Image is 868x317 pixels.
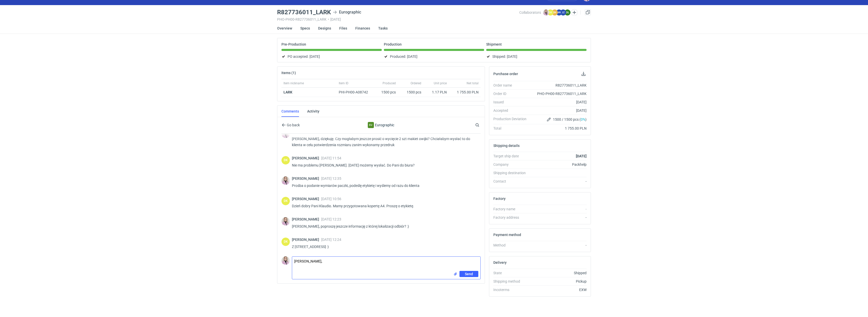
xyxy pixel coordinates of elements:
[519,10,541,15] span: Collaborators
[531,91,587,96] div: PHO-PH00-R827736011_LARK
[383,81,396,85] span: Produced
[281,156,290,164] figcaption: DK
[321,238,341,242] span: [DATE] 12:24
[585,9,591,15] a: Duplicate
[281,217,290,226] img: Klaudia Wiśniewska
[493,287,531,292] div: Incoterms
[493,279,531,284] div: Shipping method
[553,117,587,122] span: 1500 / 1500 pcs ( )
[531,206,587,212] div: -
[493,91,531,96] div: Order ID
[384,42,402,46] p: Production
[531,279,587,284] div: Pickup
[281,106,299,117] a: Comments
[581,117,585,121] span: 0%
[493,170,531,175] div: Shipping destination
[531,126,587,131] div: 1 755.00 PLN
[318,23,331,34] a: Designs
[434,81,447,85] span: Unit price
[292,156,321,160] span: [PERSON_NAME]
[281,42,306,46] p: Pre-Production
[277,17,519,21] div: PHO-PH00-R827736011_LARK [DATE]
[474,122,491,128] input: Search
[580,71,587,77] button: Download PO
[339,23,347,34] a: Files
[459,271,478,277] button: Send
[493,154,531,159] div: Target ship date
[493,206,531,212] div: Factory name
[560,9,566,16] figcaption: JZ
[486,53,587,60] div: Shipped:
[375,88,398,97] div: 1500 pcs
[292,183,477,189] p: Prośba o podanie wymiarów paczki, podeślę etykietę i wyślemy od razu do klienta
[378,23,388,34] a: Tasks
[292,162,477,168] p: Nie ma problemu [PERSON_NAME]. [DATE] możemy wysłać. Do Pani do biura?
[531,179,587,184] div: -
[411,81,421,85] span: Ordered
[328,17,329,21] span: •
[333,9,361,15] div: Eurographic
[531,243,587,248] div: -
[407,53,417,60] span: [DATE]
[292,257,480,271] textarea: [PERSON_NAME],
[543,9,549,16] img: Klaudia Wiśniewska
[321,176,341,181] span: [DATE] 12:35
[281,176,290,185] img: Klaudia Wiśniewska
[277,23,292,34] a: Overview
[493,100,531,105] div: Issued
[493,72,518,76] h2: Purchase order
[531,287,587,292] div: EXW
[493,162,531,167] div: Company
[493,243,531,248] div: Method
[467,81,479,85] span: Net total
[493,233,521,237] h2: Payment method
[451,90,479,95] div: 1 755.00 PLN
[286,123,300,127] span: Go back
[547,9,553,16] figcaption: DK
[292,197,321,201] span: [PERSON_NAME]
[292,238,321,242] span: [PERSON_NAME]
[493,116,531,122] div: Production Deviation
[281,197,290,205] div: Dominika Kaczyńska
[493,179,531,184] div: Contact
[321,217,341,221] span: [DATE] 12:23
[281,256,290,265] img: Klaudia Wiśniewska
[531,162,587,167] div: Packhelp
[292,223,477,229] p: [PERSON_NAME], poproszę jeszcze informację z której lokalizacji odbiór? :)
[552,9,558,16] figcaption: BN
[531,108,587,113] div: [DATE]
[398,88,423,97] div: 1500 pcs
[292,203,477,209] p: Dzień dobry Pani Klaudio. Mamy przygotowana kopertę A4. Proszę o etykietę.
[425,90,447,95] div: 1.17 PLN
[571,9,578,16] button: Edit collaborators
[486,42,502,46] p: Shipment
[321,156,341,160] span: [DATE] 11:54
[281,122,300,128] button: Go back
[292,136,477,148] p: [PERSON_NAME], dziękuję. Czy mogłabym jeszcze prosić o wycięcie 2 szt makiet owijki? Chciałabym w...
[493,126,531,131] div: Total
[556,9,562,16] figcaption: MK
[493,260,507,265] h2: Delivery
[339,90,373,95] div: PHI-PH00-A08742
[531,83,587,88] div: R827736011_LARK
[281,71,296,75] h2: Items (1)
[281,197,290,205] figcaption: DK
[576,154,587,158] strong: [DATE]
[493,144,520,148] h2: Shipping details
[283,81,304,85] span: Item nickname
[283,90,292,94] strong: LARK
[493,108,531,113] div: Accepted
[531,100,587,105] div: [DATE]
[531,270,587,275] div: Shipped
[321,197,341,201] span: [DATE] 10:56
[281,130,290,138] img: Klaudia Wiśniewska
[292,176,321,181] span: [PERSON_NAME]
[531,215,587,220] div: -
[368,122,374,128] div: Eurographic
[281,53,382,60] div: PO accepted:
[277,9,331,15] h3: R827736011_LARK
